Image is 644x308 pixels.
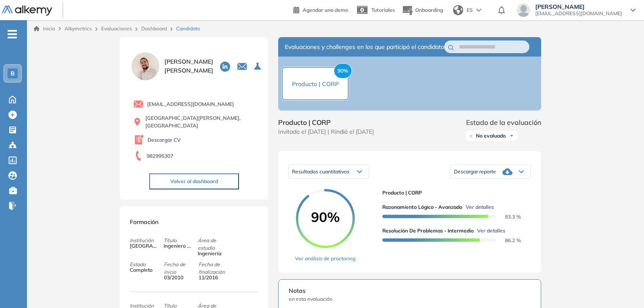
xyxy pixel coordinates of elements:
[477,227,505,235] span: Ver detalles
[493,211,644,308] iframe: Chat Widget
[141,25,167,32] a: Dashboard
[293,4,348,14] a: Agendar una demo
[382,227,474,235] span: Resolución de problemas - Intermedio
[476,132,506,139] span: No evaluado
[535,3,622,10] span: [PERSON_NAME]
[303,7,348,13] span: Agendar una demo
[164,261,198,276] span: Fecha de inicio
[289,286,531,295] span: Notas
[130,51,161,82] img: PROFILE_MENU_LOGO_USER
[130,237,164,244] span: Institución
[130,261,164,268] span: Estado
[402,1,443,19] button: Onboarding
[130,266,158,274] span: Completo
[198,250,226,257] span: Ingeniería
[289,295,531,303] span: en esta evaluación
[176,25,200,32] span: Candidato
[64,25,92,32] span: Alkymetrics
[535,10,622,17] span: [EMAIL_ADDRESS][DOMAIN_NAME]
[164,237,197,244] span: Título
[145,114,258,130] span: [GEOGRAPHIC_DATA][PERSON_NAME], [GEOGRAPHIC_DATA]
[462,203,494,211] button: Ver detalles
[295,255,355,262] a: Ver análisis de proctoring
[292,80,339,88] span: Producto | CORP
[285,43,444,51] span: Evaluaciones y challenges en los que participó el candidato
[34,25,55,32] a: Inicio
[296,210,355,224] span: 90%
[147,152,173,160] span: 982995307
[148,136,181,144] a: Descargar CV
[415,7,443,13] span: Onboarding
[147,100,234,108] span: [EMAIL_ADDRESS][DOMAIN_NAME]
[474,227,505,235] button: Ver detalles
[382,203,462,211] span: Razonamiento Lógico - Avanzado
[371,7,395,13] span: Tutoriales
[453,5,463,15] img: world
[11,70,15,77] span: B
[8,33,17,35] i: -
[164,242,192,250] span: Ingeniero Civil de Industrias, con diploma en Ingeniería en TI
[509,133,514,138] img: Ícono de flecha
[164,57,213,75] span: [PERSON_NAME] [PERSON_NAME]
[382,189,524,197] span: Producto | CORP
[2,5,52,16] img: Logo
[476,8,481,12] img: arrow
[466,203,494,211] span: Ver detalles
[164,274,193,281] span: 03/2010
[130,242,158,250] span: [GEOGRAPHIC_DATA]
[454,168,496,175] span: Descargar reporte
[198,237,231,252] span: Área de estudio
[334,63,352,78] span: 90%
[493,211,644,308] div: Widget de chat
[149,173,239,189] button: Volver al dashboard
[292,168,349,175] span: Resultados cuantitativos
[101,25,132,32] a: Evaluaciones
[199,261,232,276] span: Fecha de finalización
[278,117,374,127] span: Producto | CORP
[278,127,374,136] span: Invitado el [DATE] | Rindió el [DATE]
[199,274,227,281] span: 11/2016
[130,218,158,226] span: Formación
[466,117,541,127] span: Estado de la evaluación
[467,6,473,14] span: ES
